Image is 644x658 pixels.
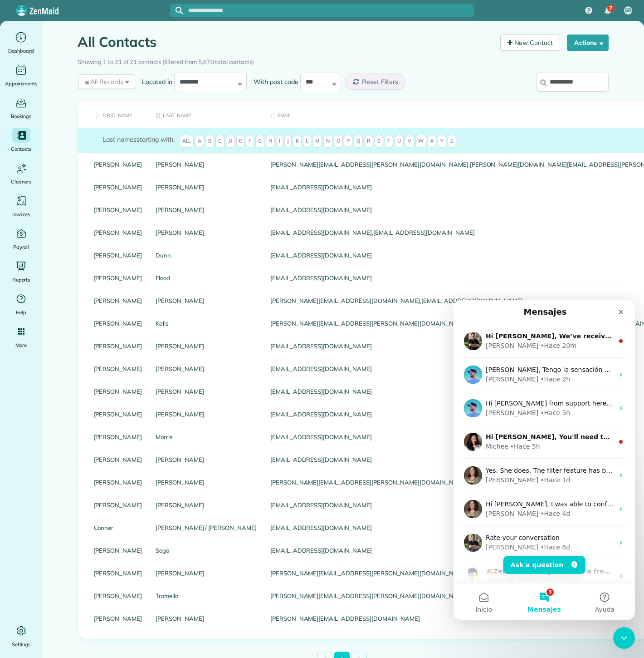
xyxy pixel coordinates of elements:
span: D [226,135,235,148]
span: 7 [609,5,612,12]
a: Bookings [4,95,39,121]
a: Morris [156,434,257,440]
a: Help [4,292,39,317]
span: Bookings [11,112,32,121]
a: [PERSON_NAME] [94,320,142,327]
a: [PERSON_NAME] [156,366,257,372]
a: [PERSON_NAME] [156,184,257,190]
span: M [312,135,322,148]
span: More [15,341,27,350]
a: [PERSON_NAME] [156,229,257,236]
div: • Hace 5h [87,108,117,118]
div: • Hace 4d [87,209,117,218]
span: P [344,135,352,148]
a: [PERSON_NAME] [94,343,142,349]
img: Profile image for Maria [10,200,29,218]
div: • Hace 1sem [87,276,126,286]
iframe: To enrich screen reader interactions, please activate Accessibility in Grammarly extension settings [613,627,635,649]
a: [PERSON_NAME] [94,434,142,440]
a: [PERSON_NAME] [156,161,257,168]
span: R [364,135,373,148]
span: Dashboard [8,46,34,55]
span: Q [354,135,363,148]
a: [PERSON_NAME] [94,456,142,463]
a: [PERSON_NAME] [156,502,257,508]
button: Mensajes [60,283,121,320]
a: Appointments [4,63,39,88]
label: With post code [247,77,300,86]
a: [PERSON_NAME] [156,388,257,395]
h1: All Contacts [78,35,494,49]
a: [PERSON_NAME] [156,479,257,485]
a: [PERSON_NAME] [156,207,257,213]
a: [PERSON_NAME] [94,366,142,372]
span: F [246,135,254,148]
span: SR [625,7,631,14]
span: Contacts [11,144,31,153]
span: C [215,135,224,148]
a: [PERSON_NAME] [94,502,142,508]
a: Conner [94,524,142,531]
span: Reports [12,275,30,284]
button: Actions [567,35,609,51]
a: New Contact [500,35,560,51]
span: Settings [12,640,31,649]
span: Z [448,135,456,148]
span: Rate your conversation [32,234,106,241]
span: Inicio [22,306,39,312]
span: V [405,135,414,148]
span: All [180,135,194,148]
span: B [205,135,214,148]
div: [PERSON_NAME] [32,209,85,218]
a: Reports [4,259,39,284]
a: Payroll [4,226,39,252]
a: Contacts [4,128,39,153]
div: • Hace 2h [87,74,117,84]
img: Profile image for Brent [10,65,29,84]
span: A [195,135,204,148]
a: Flood [156,275,257,281]
a: [PERSON_NAME] [94,570,142,576]
div: Showing 1 to 21 of 21 contacts (filtered from 5,670 total contacts) [78,54,609,67]
a: [PERSON_NAME] [156,570,257,576]
span: Ayuda [141,306,161,312]
span: L [303,135,311,148]
button: Ask a question [50,256,132,274]
a: [PERSON_NAME] [156,615,257,622]
a: Dashboard [4,30,39,55]
a: [PERSON_NAME] [94,275,142,281]
a: Kalis [156,320,257,327]
img: Profile image for Alexandre [10,267,29,285]
a: Invoices [4,193,39,219]
span: H [266,135,275,148]
span: Appointments [5,79,38,88]
th: Last Name: activate to sort column descending [149,101,263,129]
span: Mensajes [74,306,107,312]
span: W [415,135,426,148]
span: I [276,135,283,148]
a: [PERSON_NAME] [156,343,257,349]
a: [PERSON_NAME] [94,229,142,236]
a: [PERSON_NAME] [94,207,142,213]
span: Payroll [13,242,29,252]
img: Profile image for Ivan [10,233,29,252]
span: S [375,135,383,148]
div: • Hace 1d [87,175,117,185]
span: Help [16,308,27,317]
span: N [323,135,332,148]
a: [PERSON_NAME] [94,297,142,304]
a: [PERSON_NAME] [94,547,142,554]
span: G [255,135,264,148]
div: [PERSON_NAME] [32,276,85,286]
div: [PERSON_NAME] [32,74,85,84]
svg: Focus search [176,7,183,14]
span: Cleaners [11,177,31,186]
span: E [236,135,244,148]
div: 7 unread notifications [598,1,617,21]
span: O [334,135,343,148]
div: • Hace 5h [57,142,87,151]
span: J [284,135,292,148]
